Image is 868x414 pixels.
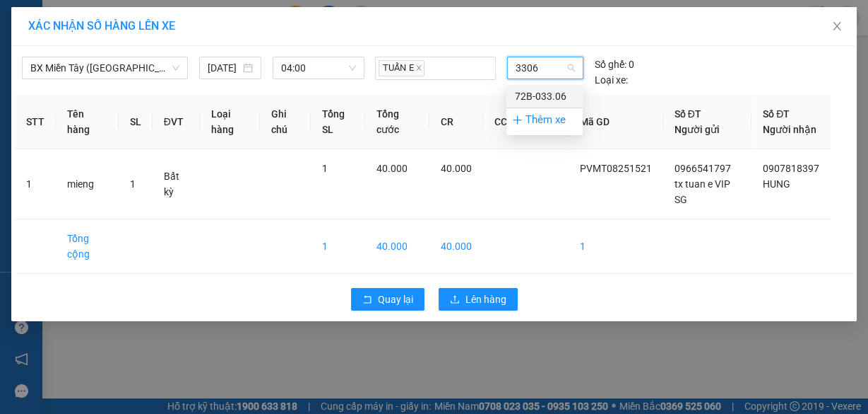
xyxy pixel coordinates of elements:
[506,108,583,132] div: Thêm xe
[12,12,111,46] div: PV Miền Tây
[415,64,422,71] span: close
[260,95,311,149] th: Ghi chú
[311,219,365,274] td: 1
[512,115,523,125] span: plus
[429,95,483,149] th: CR
[15,149,56,219] td: 1
[362,294,372,306] span: rollback
[439,288,518,311] button: uploadLên hàng
[429,219,483,274] td: 40.000
[365,95,429,149] th: Tổng cước
[441,163,472,174] span: 40.000
[30,57,179,79] span: BX Miền Tây (Hàng Ngoài)
[121,91,141,105] span: DĐ:
[28,19,175,33] span: XÁC NHẬN SỐ HÀNG LÊN XE
[208,60,240,76] input: 13/08/2025
[569,95,663,149] th: Mã GD
[379,60,424,76] span: TUẤN E
[15,95,56,149] th: STT
[351,288,424,311] button: rollbackQuay lại
[831,21,843,32] span: close
[12,100,111,134] div: 0983030373 Thanh TBinh
[674,108,701,120] span: Số ĐT
[763,163,819,174] span: 0907818397
[153,149,200,219] td: Bất kỳ
[450,294,460,306] span: upload
[763,178,790,190] span: HUNG
[121,63,242,83] div: 0907818397
[12,13,34,28] span: Gửi:
[817,7,857,47] button: Close
[378,292,413,307] span: Quay lại
[376,163,408,174] span: 40.000
[56,149,119,219] td: mieng
[322,163,328,174] span: 1
[569,219,663,274] td: 1
[121,46,242,63] div: HUNG
[580,163,652,174] span: PVMT08251521
[465,292,506,307] span: Lên hàng
[12,46,111,80] div: tx tuan e VIP SG
[763,108,790,120] span: Số ĐT
[281,57,356,79] span: 04:00
[12,80,111,100] div: 0966541797
[483,95,518,149] th: CC
[674,163,731,174] span: 0966541797
[141,83,230,108] span: eo ong tu
[365,219,429,274] td: 40.000
[311,95,365,149] th: Tổng SL
[153,95,200,149] th: ĐVT
[595,57,626,72] span: Số ghế:
[121,12,242,46] div: HANG NGOAI
[56,95,119,149] th: Tên hàng
[200,95,260,149] th: Loại hàng
[130,178,136,190] span: 1
[674,178,730,205] span: tx tuan e VIP SG
[763,124,816,135] span: Người nhận
[121,13,155,28] span: Nhận:
[595,57,634,72] div: 0
[56,219,119,274] td: Tổng cộng
[595,72,628,88] span: Loại xe:
[119,95,153,149] th: SL
[506,85,583,108] div: 72B-033.06
[515,88,574,104] div: 72B-033.06
[674,124,720,135] span: Người gửi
